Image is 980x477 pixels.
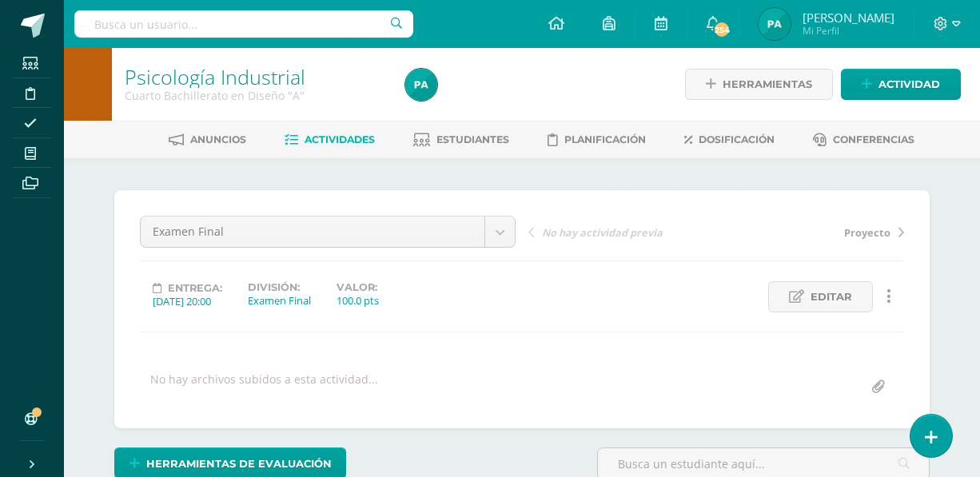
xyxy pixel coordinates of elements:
span: Actividades [305,133,375,145]
a: Psicología Industrial [125,63,305,90]
a: Examen Final [141,217,515,247]
a: Actividades [285,127,375,153]
div: Examen Final [248,293,311,308]
input: Busca un usuario... [74,10,413,38]
div: Cuarto Bachillerato en Diseño 'A' [125,88,386,103]
span: Estudiantes [436,133,509,145]
a: Actividad [841,69,961,100]
span: Conferencias [833,133,914,145]
div: 100.0 pts [337,293,379,308]
a: Conferencias [813,127,914,153]
span: No hay actividad previa [542,225,663,240]
h1: Psicología Industrial [125,66,386,88]
span: Herramientas [723,70,812,99]
span: Proyecto [844,225,890,240]
a: Estudiantes [413,127,509,153]
label: Valor: [337,281,379,293]
span: Planificación [564,133,646,145]
a: Planificación [548,127,646,153]
a: Dosificación [684,127,775,153]
label: División: [248,281,311,293]
img: 509b21a4eb38fc6e7096e981583784d8.png [759,8,791,40]
span: Dosificación [699,133,775,145]
a: Proyecto [716,224,904,240]
div: No hay archivos subidos a esta actividad... [150,372,378,403]
span: Examen Final [153,217,472,247]
span: Editar [811,282,852,312]
span: Anuncios [190,133,246,145]
img: 509b21a4eb38fc6e7096e981583784d8.png [405,69,437,101]
span: [PERSON_NAME] [803,10,894,26]
a: Herramientas [685,69,833,100]
div: [DATE] 20:00 [153,294,222,308]
a: Anuncios [169,127,246,153]
span: 254 [713,21,731,38]
span: Entrega: [168,282,222,294]
span: Mi Perfil [803,24,894,38]
span: Actividad [878,70,940,99]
